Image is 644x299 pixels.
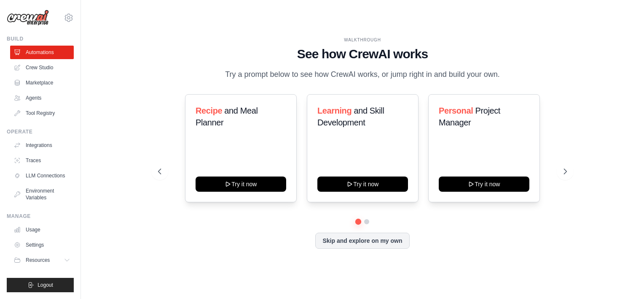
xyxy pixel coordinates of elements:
[158,37,567,43] div: WALKTHROUGH
[10,76,74,90] a: Marketplace
[439,106,473,115] span: Personal
[26,257,50,264] span: Resources
[10,169,74,182] a: LLM Connections
[315,233,409,249] button: Skip and explore on my own
[10,106,74,120] a: Tool Registry
[10,184,74,204] a: Environment Variables
[10,61,74,74] a: Crew Studio
[196,106,222,115] span: Recipe
[317,106,352,115] span: Learning
[317,177,408,192] button: Try it now
[602,258,644,299] iframe: Chat Widget
[7,278,74,292] button: Logout
[7,10,49,26] img: Logo
[221,68,504,81] p: Try a prompt below to see how CrewAI works, or jump right in and build your own.
[10,154,74,167] a: Traces
[196,106,258,127] span: and Meal Planner
[7,128,74,135] div: Operate
[158,46,567,62] h1: See how CrewAI works
[10,238,74,252] a: Settings
[38,282,53,288] span: Logout
[10,223,74,236] a: Usage
[7,35,74,42] div: Build
[10,253,74,267] button: Resources
[317,106,384,127] span: and Skill Development
[7,213,74,220] div: Manage
[10,91,74,105] a: Agents
[196,177,286,192] button: Try it now
[10,139,74,152] a: Integrations
[439,177,529,192] button: Try it now
[10,46,74,59] a: Automations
